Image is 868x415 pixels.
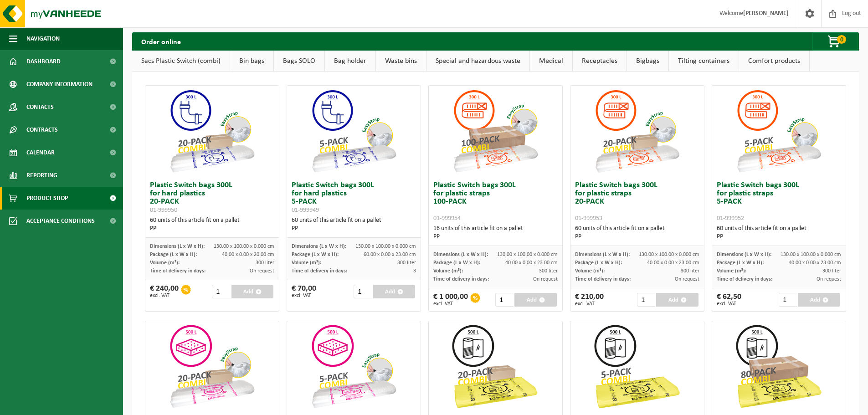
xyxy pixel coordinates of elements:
[591,321,683,412] img: 01-999963
[717,215,744,222] span: 01-999952
[743,10,789,17] strong: [PERSON_NAME]
[292,293,316,298] span: excl. VAT
[150,285,179,298] div: € 240,00
[717,293,741,307] div: € 62,50
[214,244,274,249] span: 130.00 x 100.00 x 0.000 cm
[150,260,180,266] span: Volume (m³):
[292,260,321,266] span: Volume (m³):
[733,86,824,177] img: 01-999952
[717,225,841,241] div: 60 units of this article fit on a pallet
[433,181,558,222] h3: Plastic Switch bags 300L for plastic straps 100-PACK
[717,277,772,282] span: Time of delivery in days:
[575,277,631,282] span: Time of delivery in days:
[798,293,840,307] button: Add
[292,216,416,233] div: 60 units of this article fit on a pallet
[433,277,489,282] span: Time of delivery in days:
[717,233,841,241] div: PP
[250,268,274,274] span: On request
[308,86,399,177] img: 01-999949
[450,321,541,412] img: 01-999964
[575,268,605,274] span: Volume (m³):
[292,225,416,233] div: PP
[514,293,557,307] button: Add
[150,216,274,233] div: 60 units of this article fit on a pallet
[166,321,257,412] img: 01-999956
[26,210,95,232] span: Acceptance conditions
[681,268,699,274] span: 300 liter
[533,277,558,282] span: On request
[150,293,179,298] span: excl. VAT
[739,51,809,72] a: Comfort products
[717,181,841,222] h3: Plastic Switch bags 300L for plastic straps 5-PACK
[433,225,558,241] div: 16 units of this article fit on a pallet
[717,268,746,274] span: Volume (m³):
[26,50,61,73] span: Dashboard
[539,268,558,274] span: 300 liter
[779,293,797,307] input: 1
[433,215,461,222] span: 01-999954
[812,32,858,51] button: 0
[150,244,205,249] span: Dimensions (L x W x H):
[433,301,468,307] span: excl. VAT
[505,260,558,266] span: 40.00 x 0.00 x 23.00 cm
[639,252,699,257] span: 130.00 x 100.00 x 0.000 cm
[575,181,699,222] h3: Plastic Switch bags 300L for plastic straps 20-PACK
[575,260,622,266] span: Package (L x W x H):
[433,260,480,266] span: Package (L x W x H):
[292,285,316,298] div: € 70,00
[497,252,558,257] span: 130.00 x 100.00 x 0.000 cm
[789,260,841,266] span: 40.00 x 0.00 x 23.00 cm
[26,187,68,210] span: Product Shop
[413,268,416,274] span: 3
[675,277,699,282] span: On request
[822,268,841,274] span: 300 liter
[26,73,92,96] span: Company information
[575,233,699,241] div: PP
[573,51,627,72] a: Receptacles
[355,244,416,249] span: 130.00 x 100.00 x 0.000 cm
[669,51,739,72] a: Tilting containers
[426,51,529,72] a: Special and hazardous waste
[575,252,630,257] span: Dimensions (L x W x H):
[166,86,257,177] img: 01-999950
[376,51,426,72] a: Waste bins
[717,252,771,257] span: Dimensions (L x W x H):
[150,181,274,214] h3: Plastic Switch bags 300L for hard plastics 20-PACK
[575,301,604,307] span: excl. VAT
[433,252,488,257] span: Dimensions (L x W x H):
[530,51,572,72] a: Medical
[627,51,668,72] a: Bigbags
[817,277,841,282] span: On request
[150,268,205,274] span: Time of delivery in days:
[292,244,346,249] span: Dimensions (L x W x H):
[433,293,468,307] div: € 1 000,00
[575,225,699,241] div: 60 units of this article fit on a pallet
[450,86,541,177] img: 01-999954
[591,86,683,177] img: 01-999953
[781,252,841,257] span: 130.00 x 100.00 x 0.000 cm
[292,207,319,214] span: 01-999949
[733,321,824,412] img: 01-999968
[354,285,372,298] input: 1
[150,252,197,257] span: Package (L x W x H):
[26,118,58,141] span: Contracts
[26,27,60,50] span: Navigation
[150,225,274,233] div: PP
[292,268,347,274] span: Time of delivery in days:
[837,35,846,44] span: 0
[256,260,274,266] span: 300 liter
[222,252,274,257] span: 40.00 x 0.00 x 20.00 cm
[495,293,514,307] input: 1
[656,293,699,307] button: Add
[292,181,416,214] h3: Plastic Switch bags 300L for hard plastics 5-PACK
[26,141,55,164] span: Calendar
[230,51,273,72] a: Bin bags
[212,285,230,298] input: 1
[433,233,558,241] div: PP
[364,252,416,257] span: 60.00 x 0.00 x 23.00 cm
[132,32,190,50] h2: Order online
[647,260,699,266] span: 40.00 x 0.00 x 23.00 cm
[26,96,54,118] span: Contacts
[575,293,604,307] div: € 210,00
[231,285,274,298] button: Add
